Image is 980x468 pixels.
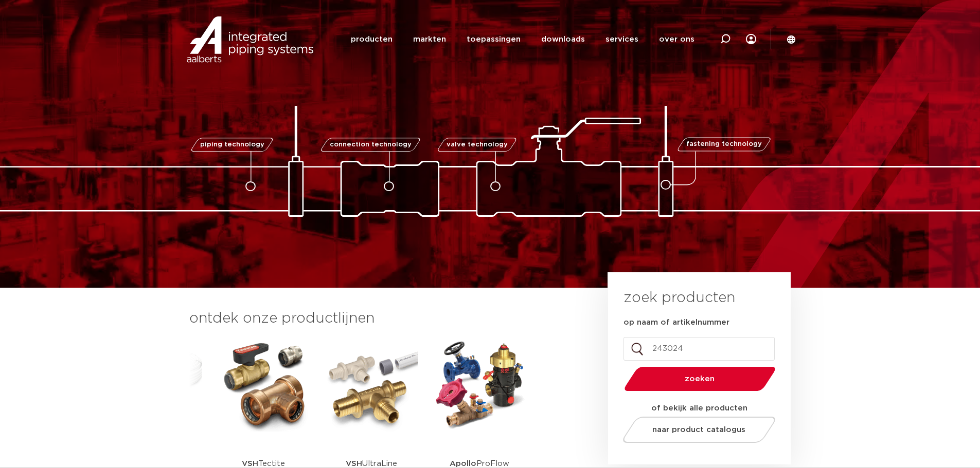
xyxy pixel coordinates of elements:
label: op naam of artikelnummer [623,317,729,328]
span: zoeken [651,375,749,383]
a: naar product catalogus [620,417,778,443]
strong: VSH [242,460,258,467]
span: fastening technology [686,141,762,148]
a: toepassingen [467,20,521,59]
nav: Menu [351,20,694,59]
a: downloads [541,20,585,59]
a: markten [413,20,446,59]
a: producten [351,20,393,59]
strong: VSH [346,460,362,467]
span: piping technology [200,141,264,148]
strong: of bekijk alle producten [651,404,747,412]
a: over ons [659,20,694,59]
h3: ontdek onze productlijnen [189,308,573,329]
button: zoeken [620,366,779,392]
a: services [605,20,638,59]
input: zoeken [623,337,775,361]
span: naar product catalogus [652,426,745,434]
span: connection technology [329,141,411,148]
span: valve technology [447,141,508,148]
strong: Apollo [450,460,476,467]
h3: zoek producten [623,288,735,308]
